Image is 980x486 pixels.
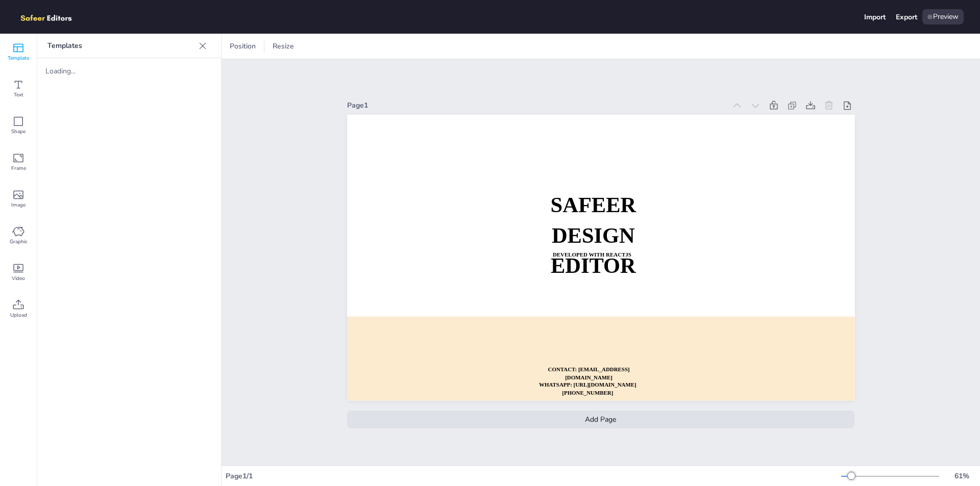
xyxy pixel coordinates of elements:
[11,127,26,136] span: Shape
[896,12,917,22] div: Export
[864,12,886,22] div: Import
[10,311,27,319] span: Upload
[949,471,974,481] div: 61 %
[553,251,631,258] strong: DEVELOPED WITH REACTJS
[922,9,964,24] div: Preview
[228,41,258,51] span: Position
[548,366,629,381] strong: CONTACT: [EMAIL_ADDRESS][DOMAIN_NAME]
[347,411,855,428] div: Add Page
[226,471,841,481] div: Page 1 / 1
[539,381,636,396] strong: WHATSAPP: [URL][DOMAIN_NAME][PHONE_NUMBER]
[16,9,87,24] img: logo.png
[14,91,23,99] span: Text
[47,34,194,58] p: Templates
[271,41,296,51] span: Resize
[11,201,26,209] span: Image
[347,100,726,110] div: Page 1
[10,238,28,246] span: Graphic
[8,54,29,62] span: Template
[11,164,26,172] span: Frame
[12,274,25,283] span: Video
[550,193,635,217] strong: SAFEER
[551,223,636,277] strong: DESIGN EDITOR
[45,66,127,76] div: Loading...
